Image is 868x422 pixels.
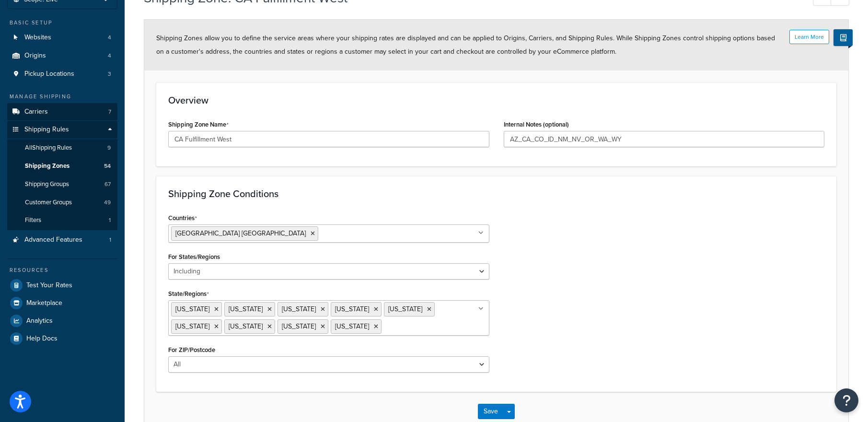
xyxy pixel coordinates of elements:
[26,299,62,307] span: Marketplace
[7,194,117,211] li: Customer Groups
[7,65,117,83] a: Pickup Locations3
[24,52,46,60] span: Origins
[7,103,117,121] li: Carriers
[7,157,117,175] a: Shipping Zones54
[7,139,117,157] a: AllShipping Rules9
[7,194,117,211] a: Customer Groups49
[108,70,111,78] span: 3
[156,33,775,57] span: Shipping Zones allow you to define the service areas where your shipping rates are displayed and ...
[7,231,117,249] li: Advanced Features
[7,312,117,329] a: Analytics
[7,121,117,139] a: Shipping Rules
[7,47,117,65] a: Origins4
[25,216,41,224] span: Filters
[7,176,117,193] li: Shipping Groups
[7,103,117,121] a: Carriers7
[107,144,111,152] span: 9
[104,199,111,207] span: 49
[168,253,220,260] label: For States/Regions
[7,29,117,47] a: Websites4
[504,121,569,128] label: Internal Notes (optional)
[7,231,117,249] a: Advanced Features1
[229,304,263,314] span: [US_STATE]
[833,29,853,46] button: Show Help Docs
[7,211,117,229] a: Filters1
[25,199,72,207] span: Customer Groups
[7,266,117,274] div: Resources
[25,180,69,188] span: Shipping Groups
[7,330,117,347] a: Help Docs
[26,281,72,290] span: Test Your Rates
[7,65,117,83] li: Pickup Locations
[478,404,504,419] button: Save
[108,52,111,60] span: 4
[109,216,111,224] span: 1
[109,236,111,244] span: 1
[24,236,82,244] span: Advanced Features
[7,211,117,229] li: Filters
[168,214,197,222] label: Countries
[104,180,111,188] span: 67
[7,157,117,175] li: Shipping Zones
[7,176,117,193] a: Shipping Groups67
[108,34,111,42] span: 4
[335,321,369,331] span: [US_STATE]
[7,19,117,27] div: Basic Setup
[282,304,316,314] span: [US_STATE]
[7,29,117,47] li: Websites
[335,304,369,314] span: [US_STATE]
[168,346,215,353] label: For ZIP/Postcode
[7,294,117,312] a: Marketplace
[834,388,858,412] button: Open Resource Center
[7,47,117,65] li: Origins
[7,93,117,101] div: Manage Shipping
[175,228,306,238] span: [GEOGRAPHIC_DATA] [GEOGRAPHIC_DATA]
[24,126,69,134] span: Shipping Rules
[108,108,111,116] span: 7
[388,304,422,314] span: [US_STATE]
[168,121,229,129] label: Shipping Zone Name
[175,304,209,314] span: [US_STATE]
[229,321,263,331] span: [US_STATE]
[26,317,53,325] span: Analytics
[25,144,72,152] span: All Shipping Rules
[24,34,51,42] span: Websites
[168,290,209,298] label: State/Regions
[175,321,209,331] span: [US_STATE]
[104,162,111,170] span: 54
[168,95,824,105] h3: Overview
[168,188,824,199] h3: Shipping Zone Conditions
[789,30,829,44] button: Learn More
[25,162,69,170] span: Shipping Zones
[7,121,117,230] li: Shipping Rules
[24,70,74,78] span: Pickup Locations
[26,335,58,343] span: Help Docs
[7,277,117,294] a: Test Your Rates
[282,321,316,331] span: [US_STATE]
[24,108,48,116] span: Carriers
